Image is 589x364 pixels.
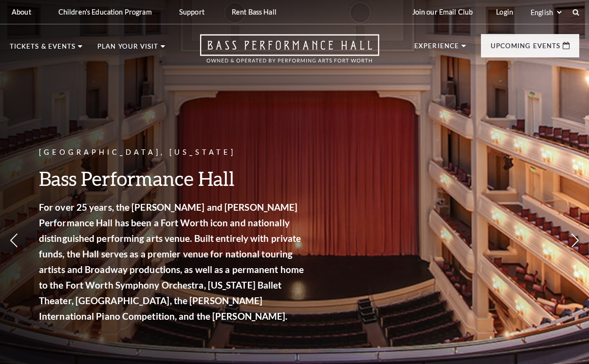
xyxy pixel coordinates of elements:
strong: For over 25 years, the [PERSON_NAME] and [PERSON_NAME] Performance Hall has been a Fort Worth ico... [39,201,304,322]
p: [GEOGRAPHIC_DATA], [US_STATE] [39,146,307,159]
select: Select: [529,8,563,17]
p: Rent Bass Hall [232,8,276,16]
p: Tickets & Events [10,43,75,55]
p: Experience [414,43,459,55]
p: Upcoming Events [491,43,560,55]
p: Plan Your Visit [97,43,158,55]
p: Children's Education Program [58,8,152,16]
p: About [12,8,31,16]
h3: Bass Performance Hall [39,166,307,191]
p: Support [179,8,204,16]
